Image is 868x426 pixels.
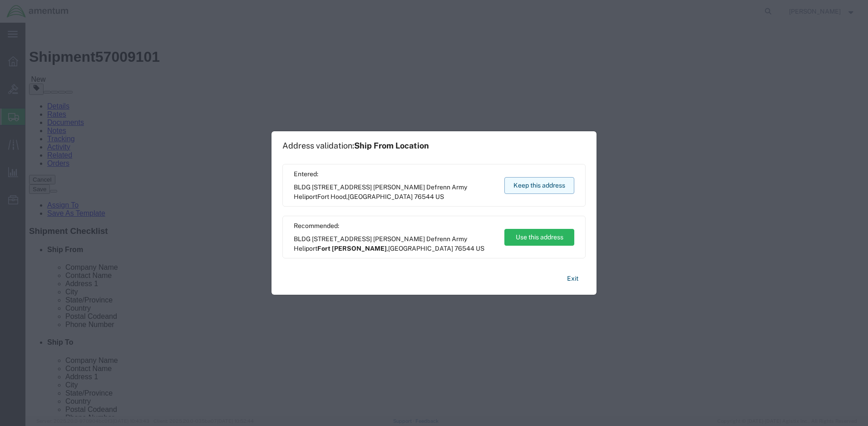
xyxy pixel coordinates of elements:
[504,229,574,246] button: Use this address
[504,177,574,194] button: Keep this address
[560,271,586,287] button: Exit
[454,245,474,252] span: 76544
[348,193,413,200] span: [GEOGRAPHIC_DATA]
[435,193,444,200] span: US
[282,141,429,151] h1: Address validation:
[294,221,496,231] span: Recommended:
[388,245,453,252] span: [GEOGRAPHIC_DATA]
[294,169,496,179] span: Entered:
[414,193,434,200] span: 76544
[317,245,387,252] span: Fort [PERSON_NAME]
[294,234,496,253] span: BLDG [STREET_ADDRESS] [PERSON_NAME] Defrenn Army Heliport ,
[294,183,496,202] span: BLDG [STREET_ADDRESS] [PERSON_NAME] Defrenn Army Heliport ,
[317,193,346,200] span: Fort Hood
[354,141,429,150] span: Ship From Location
[476,245,484,252] span: US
